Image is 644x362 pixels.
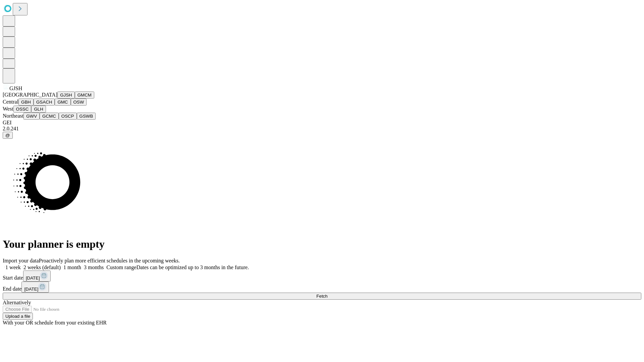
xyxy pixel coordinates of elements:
[13,106,32,113] button: OSSC
[23,113,40,120] button: GWV
[24,287,38,292] span: [DATE]
[3,300,31,305] span: Alternatively
[26,276,40,281] span: [DATE]
[3,120,641,126] div: GEI
[55,99,70,106] button: GMC
[75,92,94,99] button: GMCM
[84,264,104,270] span: 3 months
[3,92,57,98] span: [GEOGRAPHIC_DATA]
[71,99,87,106] button: OSW
[21,282,49,293] button: [DATE]
[3,320,107,325] span: With your OR schedule from your existing EHR
[9,85,22,91] span: GJSH
[3,282,641,293] div: End date
[77,113,96,120] button: GSWB
[3,313,33,320] button: Upload a file
[3,126,641,132] div: 2.0.241
[31,106,46,113] button: GLH
[137,264,249,270] span: Dates can be optimized up to 3 months in the future.
[3,113,23,119] span: Northeast
[3,132,13,139] button: @
[3,99,18,105] span: Central
[3,258,39,263] span: Import your data
[34,99,55,106] button: GSACH
[316,294,327,299] span: Fetch
[5,133,10,138] span: @
[5,264,21,270] span: 1 week
[23,264,61,270] span: 2 weeks (default)
[18,99,34,106] button: GBH
[3,270,641,282] div: Start date
[40,113,59,120] button: GCMC
[57,92,75,99] button: GJSH
[59,113,77,120] button: OSCP
[3,106,13,112] span: West
[39,258,180,263] span: Proactively plan more efficient schedules in the upcoming weeks.
[63,264,81,270] span: 1 month
[3,238,641,250] h1: Your planner is empty
[23,270,51,282] button: [DATE]
[106,264,136,270] span: Custom range
[3,293,641,300] button: Fetch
